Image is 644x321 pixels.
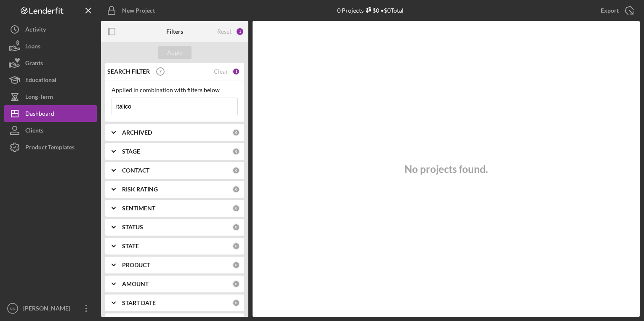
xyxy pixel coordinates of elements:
b: STATUS [122,224,143,231]
b: ARCHIVED [122,129,152,136]
button: Long-Term [4,88,97,105]
b: START DATE [122,300,156,306]
div: Activity [25,21,46,40]
div: Apply [167,46,183,59]
div: 0 [232,167,240,174]
b: CONTACT [122,167,149,174]
text: NN [10,306,16,311]
div: Reset [217,28,232,35]
b: AMOUNT [122,281,149,287]
button: Product Templates [4,139,97,156]
div: Applied in combination with filters below [112,87,238,93]
div: 1 [232,68,240,75]
div: $0 [364,7,379,14]
div: New Project [122,2,155,19]
b: SEARCH FILTER [107,68,150,75]
button: Apply [158,46,192,59]
div: Export [601,2,619,19]
div: Loans [25,38,40,57]
h3: No projects found. [404,163,488,175]
button: Export [592,2,640,19]
div: 0 [232,186,240,193]
div: Dashboard [25,105,54,124]
button: Loans [4,38,97,55]
button: New Project [101,2,163,19]
div: 0 [232,280,240,288]
b: RISK RATING [122,186,158,193]
div: Clear [214,68,228,75]
div: 0 [232,148,240,155]
b: STAGE [122,148,140,155]
b: SENTIMENT [122,205,155,212]
b: PRODUCT [122,262,150,268]
div: Educational [25,72,56,90]
div: 1 [236,27,244,36]
button: Educational [4,72,97,88]
div: 0 [232,261,240,269]
div: 0 [232,129,240,136]
div: 0 [232,204,240,212]
div: Product Templates [25,139,75,158]
div: Grants [25,55,43,74]
div: 0 Projects • $0 Total [337,7,404,14]
button: Dashboard [4,105,97,122]
b: STATE [122,243,139,249]
div: [PERSON_NAME] [21,300,76,319]
div: 0 [232,242,240,250]
button: Activity [4,21,97,38]
button: Grants [4,55,97,72]
div: Long-Term [25,88,53,107]
b: Filters [166,28,183,35]
button: Clients [4,122,97,139]
div: Clients [25,122,43,141]
button: NN[PERSON_NAME] [4,300,97,317]
div: 0 [232,299,240,307]
div: 0 [232,223,240,231]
